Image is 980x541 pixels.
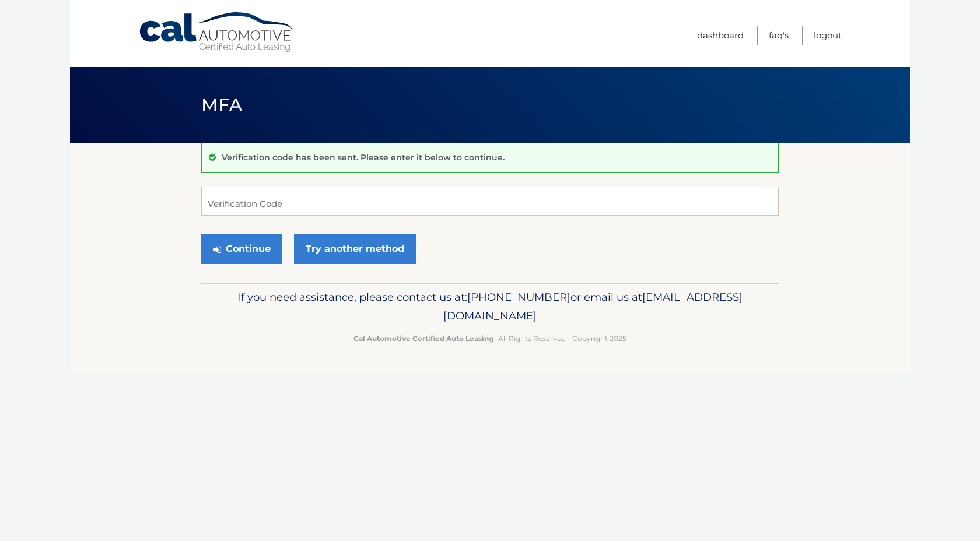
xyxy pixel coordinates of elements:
button: Continue [201,234,282,264]
a: FAQ's [769,26,789,45]
a: Logout [814,26,842,45]
input: Verification Code [201,187,779,216]
a: Dashboard [697,26,744,45]
span: [PHONE_NUMBER] [467,290,570,304]
a: Cal Automotive [138,12,296,53]
strong: Cal Automotive Certified Auto Leasing [353,334,494,343]
span: MFA [201,94,242,115]
a: Try another method [294,234,416,264]
p: Verification code has been sent. Please enter it below to continue. [222,152,505,163]
span: [EMAIL_ADDRESS][DOMAIN_NAME] [443,290,743,322]
p: If you need assistance, please contact us at: or email us at [209,288,771,325]
p: - All Rights Reserved - Copyright 2025 [209,332,771,345]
